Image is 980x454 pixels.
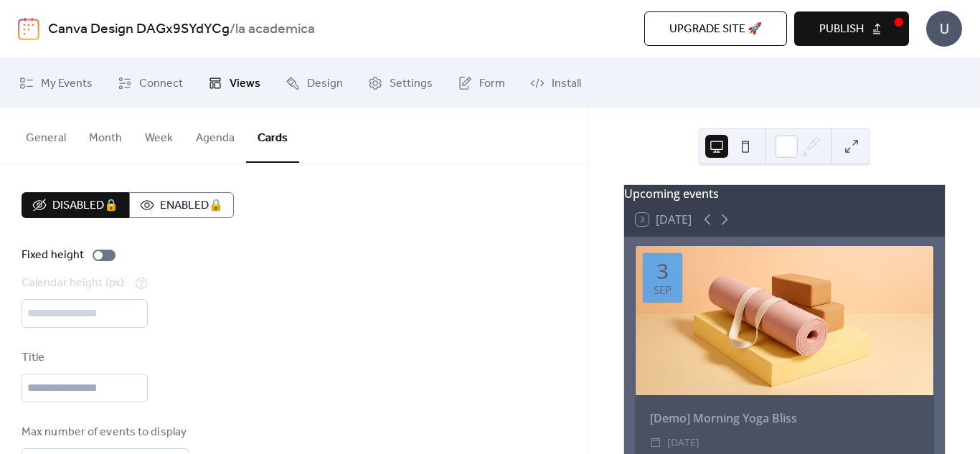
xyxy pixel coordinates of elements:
button: General [14,108,77,161]
span: Views [230,75,260,93]
a: Install [519,64,592,103]
span: Settings [390,75,433,93]
a: Design [275,64,354,103]
div: 3 [656,260,669,282]
span: [DATE] [667,434,699,451]
div: Sep [654,285,672,295]
button: Week [133,108,184,161]
div: Max number of events to display [22,424,187,441]
button: Cards [246,108,299,163]
div: Fixed height [22,247,84,264]
button: Publish [794,11,909,46]
button: Month [77,108,133,161]
a: Canva Design DAGx9SYdYCg [48,16,230,43]
div: ​ [650,434,661,451]
button: Upgrade site 🚀 [644,11,787,46]
div: [Demo] Morning Yoga Bliss [636,410,933,427]
b: la academica [235,16,315,43]
a: My Events [9,64,103,103]
div: U [926,11,962,47]
a: Form [447,64,516,103]
div: Upcoming events [624,185,945,202]
span: Publish [819,21,864,38]
button: Agenda [184,108,246,161]
span: Upgrade site 🚀 [669,21,762,38]
span: Connect [139,75,183,93]
div: Title [22,349,145,366]
img: logo [18,17,39,40]
a: Connect [107,64,194,103]
span: Install [552,75,581,93]
span: My Events [41,75,93,93]
span: Form [479,75,505,93]
a: Views [197,64,271,103]
a: Settings [357,64,443,103]
span: Design [307,75,343,93]
b: / [230,16,235,43]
